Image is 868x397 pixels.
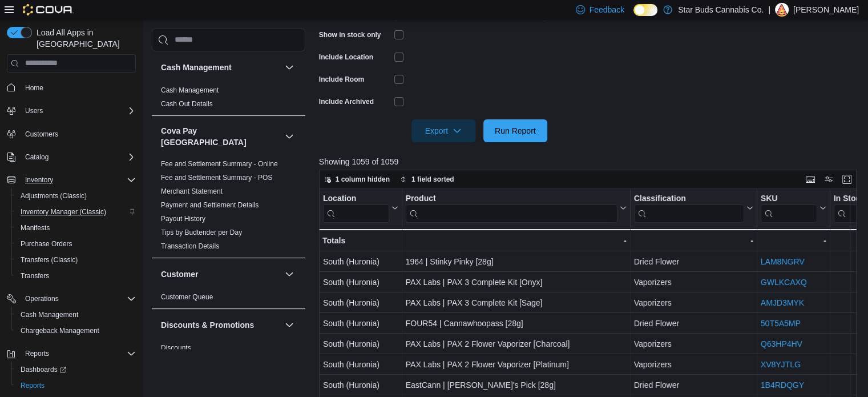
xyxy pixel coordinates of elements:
[152,290,305,308] div: Customer
[11,188,140,204] button: Adjustments (Classic)
[25,83,43,93] span: Home
[21,150,136,164] span: Catalog
[320,173,394,186] button: 1 column hidden
[761,257,805,266] a: LAM8NGRV
[25,349,49,358] span: Reports
[21,127,136,141] span: Customers
[282,61,296,74] button: Cash Management
[282,267,296,281] button: Customer
[11,307,140,323] button: Cash Management
[25,106,43,115] span: Users
[634,193,744,204] div: Classification
[161,187,223,195] a: Merchant Statement
[21,173,136,187] span: Inventory
[323,358,398,371] div: South (Huronia)
[152,83,305,115] div: Cash Management
[16,253,136,267] span: Transfers (Classic)
[16,221,54,235] a: Manifests
[406,193,617,222] div: Product
[161,200,259,210] span: Payment and Settlement Details
[161,319,254,331] h3: Discounts & Promotions
[634,193,744,222] div: Classification
[418,119,469,142] span: Export
[16,205,136,219] span: Inventory Manager (Classic)
[840,173,854,186] button: Enter fullscreen
[25,130,58,139] span: Customers
[761,193,817,222] div: SKU URL
[11,220,140,236] button: Manifests
[161,173,272,182] span: Fee and Settlement Summary - POS
[161,215,205,223] a: Payout History
[483,119,547,142] button: Run Report
[16,205,111,219] a: Inventory Manager (Classic)
[161,292,213,302] span: Customer Queue
[161,62,280,73] button: Cash Management
[16,379,136,392] span: Reports
[282,318,296,332] button: Discounts & Promotions
[319,156,862,167] p: Showing 1059 of 1059
[761,278,807,287] a: GWLKCAXQ
[634,316,753,330] div: Dried Flower
[319,30,381,39] label: Show in stock only
[161,86,219,94] a: Cash Management
[2,149,140,165] button: Catalog
[161,214,205,223] span: Payout History
[161,242,219,250] a: Transaction Details
[761,298,804,307] a: AMJD3MYK
[21,381,45,390] span: Reports
[21,239,72,248] span: Purchase Orders
[21,223,50,232] span: Manifests
[634,275,753,289] div: Vaporizers
[21,365,66,374] span: Dashboards
[21,104,47,118] button: Users
[21,81,136,95] span: Home
[406,275,627,289] div: PAX Labs | PAX 3 Complete Kit [Onyx]
[411,175,454,184] span: 1 field sorted
[21,81,48,95] a: Home
[761,360,801,369] a: XV8YJTLG
[2,291,140,307] button: Operations
[761,234,826,247] div: -
[406,255,627,268] div: 1964 | Stinky Pinky [28g]
[2,103,140,119] button: Users
[16,308,136,322] span: Cash Management
[23,4,74,15] img: Cova
[152,341,305,387] div: Discounts & Promotions
[21,207,106,216] span: Inventory Manager (Classic)
[406,378,627,392] div: EastCann | [PERSON_NAME]'s Pick [28g]
[323,193,389,222] div: Location
[161,319,280,331] button: Discounts & Promotions
[761,193,826,222] button: SKU
[768,3,770,17] p: |
[161,125,280,148] button: Cova Pay [GEOGRAPHIC_DATA]
[21,150,53,164] button: Catalog
[495,125,536,137] span: Run Report
[323,296,398,310] div: South (Huronia)
[11,362,140,378] a: Dashboards
[152,157,305,258] div: Cova Pay [GEOGRAPHIC_DATA]
[16,189,136,203] span: Adjustments (Classic)
[16,189,91,203] a: Adjustments (Classic)
[21,292,136,306] span: Operations
[161,100,213,108] a: Cash Out Details
[406,337,627,351] div: PAX Labs | PAX 2 Flower Vaporizer [Charcoal]
[161,293,213,301] a: Customer Queue
[16,363,71,376] a: Dashboards
[323,275,398,289] div: South (Huronia)
[775,3,789,17] div: Harrison Lewis
[16,363,136,376] span: Dashboards
[411,119,475,142] button: Export
[634,255,753,268] div: Dried Flower
[406,193,617,204] div: Product
[323,255,398,268] div: South (Huronia)
[822,173,835,186] button: Display options
[761,193,817,204] div: SKU
[11,268,140,284] button: Transfers
[282,130,296,143] button: Cova Pay [GEOGRAPHIC_DATA]
[21,292,63,306] button: Operations
[16,308,83,322] a: Cash Management
[25,294,59,303] span: Operations
[11,204,140,220] button: Inventory Manager (Classic)
[161,86,219,95] span: Cash Management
